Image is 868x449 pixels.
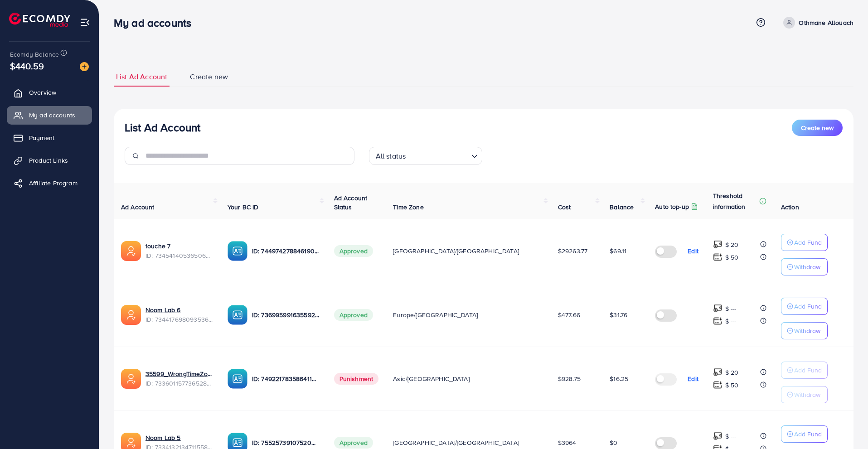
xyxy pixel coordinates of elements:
span: Approved [334,437,373,449]
p: Add Fund [794,429,822,439]
span: [GEOGRAPHIC_DATA]/[GEOGRAPHIC_DATA] [393,438,519,447]
span: Approved [334,309,373,321]
span: $16.25 [610,374,628,383]
span: Your BC ID [228,203,259,212]
p: $ 20 [725,367,739,378]
button: Withdraw [781,386,828,403]
img: top-up amount [713,316,723,326]
p: Edit [688,373,698,384]
span: Ad Account Status [334,193,368,212]
a: touche 7 [145,241,170,251]
p: $ --- [725,431,737,442]
iframe: Chat [829,408,861,442]
a: Overview [7,83,92,101]
span: Ad Account [121,203,155,212]
p: Threshold information [713,190,757,212]
span: ID: 7336011577365282818 [145,379,213,388]
img: logo [9,13,70,27]
span: $31.76 [610,310,627,319]
p: $ 20 [725,239,739,250]
p: Othmane Allouach [799,17,853,28]
span: Create new [801,123,834,132]
button: Create new [792,120,843,136]
a: Othmane Allouach [780,17,853,29]
p: $ 50 [725,380,739,391]
span: Overview [29,88,56,97]
span: $477.66 [558,310,580,319]
button: Withdraw [781,258,828,275]
p: Edit [688,246,698,256]
p: ID: 7449742788461903889 [252,246,320,256]
button: Add Fund [781,298,828,315]
p: Add Fund [794,237,822,248]
p: $ 50 [725,252,739,263]
p: $ --- [725,316,737,327]
a: Affiliate Program [7,174,92,192]
img: ic-ads-acc.e4c84228.svg [121,241,141,261]
h3: My ad accounts [114,16,199,29]
div: <span class='underline'>Noom Lab 6</span></br>7344176980935360513 [145,305,213,324]
p: Withdraw [794,325,820,336]
img: ic-ba-acc.ded83a64.svg [228,369,247,389]
span: Asia/[GEOGRAPHIC_DATA] [393,374,470,383]
span: [GEOGRAPHIC_DATA]/[GEOGRAPHIC_DATA] [393,246,519,256]
a: 35599_WrongTimeZone [145,369,213,378]
span: Affiliate Program [29,179,78,188]
div: <span class='underline'>35599_WrongTimeZone</span></br>7336011577365282818 [145,369,213,388]
p: Withdraw [794,389,820,400]
a: Product Links [7,151,92,169]
img: menu [80,17,90,28]
span: $69.11 [610,246,626,256]
span: Cost [558,203,571,212]
span: $3964 [558,438,577,447]
img: top-up amount [713,240,723,249]
span: Payment [29,133,54,142]
img: top-up amount [713,304,723,313]
p: $ --- [725,303,737,314]
p: ID: 7552573910752002064 [252,437,320,448]
img: top-up amount [713,380,723,390]
p: ID: 7369959916355928081 [252,309,320,320]
button: Add Fund [781,425,828,443]
span: $928.75 [558,374,581,383]
span: Time Zone [393,203,423,212]
div: Search for option [369,147,482,165]
img: ic-ba-acc.ded83a64.svg [228,241,247,261]
input: Search for option [408,148,467,163]
span: Create new [190,72,228,82]
a: My ad accounts [7,106,92,124]
a: Noom Lab 5 [145,433,181,442]
span: Balance [610,203,634,212]
img: ic-ba-acc.ded83a64.svg [228,305,247,325]
button: Add Fund [781,234,828,251]
span: All status [374,150,408,163]
span: $29263.77 [558,246,587,256]
span: $0 [610,438,617,447]
a: Noom Lab 6 [145,305,181,314]
span: List Ad Account [116,72,167,82]
h3: List Ad Account [125,121,200,134]
span: Product Links [29,156,68,165]
p: Withdraw [794,261,820,272]
img: image [80,62,89,71]
span: Punishment [334,373,379,385]
span: My ad accounts [29,111,75,120]
p: Add Fund [794,301,822,312]
img: top-up amount [713,431,723,441]
span: Europe/[GEOGRAPHIC_DATA] [393,310,478,319]
div: <span class='underline'>touche 7</span></br>7345414053650628609 [145,241,213,260]
img: top-up amount [713,367,723,377]
p: Auto top-up [655,201,689,212]
button: Add Fund [781,362,828,379]
a: Payment [7,129,92,147]
img: ic-ads-acc.e4c84228.svg [121,369,141,389]
span: Ecomdy Balance [10,50,59,59]
span: Action [781,203,799,212]
img: top-up amount [713,252,723,262]
img: ic-ads-acc.e4c84228.svg [121,305,141,325]
span: ID: 7345414053650628609 [145,251,213,260]
span: Approved [334,245,373,257]
button: Withdraw [781,322,828,339]
p: Add Fund [794,365,822,376]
